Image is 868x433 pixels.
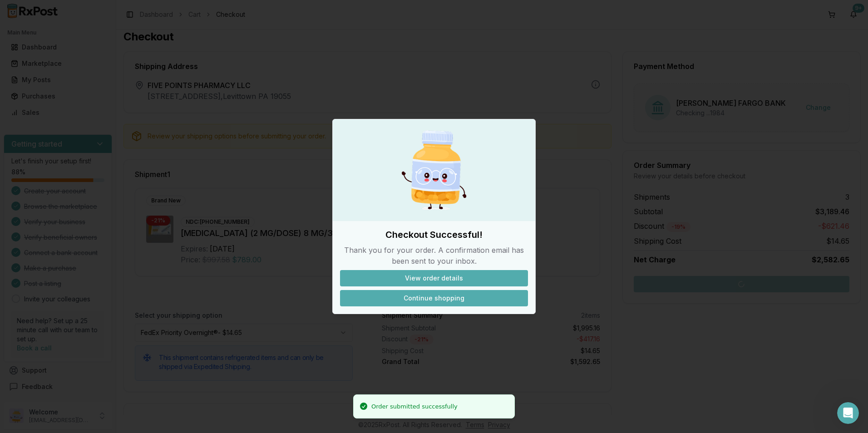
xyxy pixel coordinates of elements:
button: Continue shopping [340,290,528,306]
img: Happy Pill Bottle [390,127,478,214]
h2: Checkout Successful! [340,228,528,241]
iframe: Intercom live chat [837,402,859,424]
button: View order details [340,270,528,286]
p: Thank you for your order. A confirmation email has been sent to your inbox. [340,245,528,266]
